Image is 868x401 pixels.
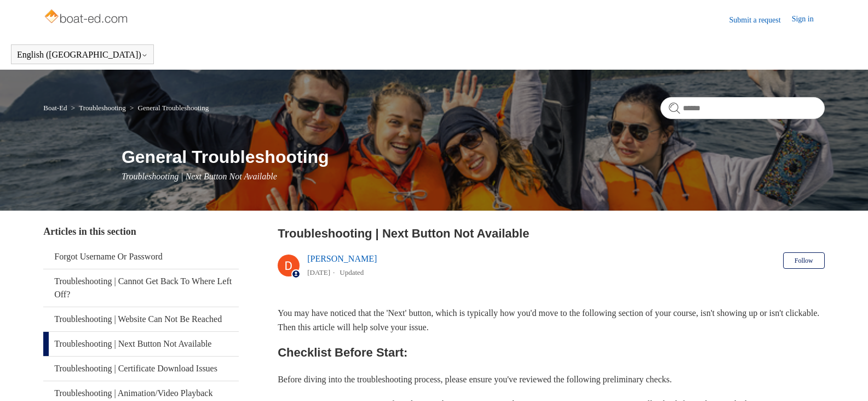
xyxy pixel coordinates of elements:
li: Boat-Ed [43,104,69,112]
a: Troubleshooting | Certificate Download Issues [43,357,239,381]
a: Troubleshooting [79,104,125,112]
a: Troubleshooting | Website Can Not Be Reached [43,307,239,331]
p: Before diving into the troubleshooting process, please ensure you've reviewed the following preli... [278,372,825,387]
span: Troubleshooting | Next Button Not Available [122,172,277,181]
button: English ([GEOGRAPHIC_DATA]) [17,50,148,60]
h2: Checklist Before Start: [278,343,825,362]
h2: Troubleshooting | Next Button Not Available [278,224,825,242]
h1: General Troubleshooting [122,144,825,170]
a: General Troubleshooting [138,104,209,112]
li: Troubleshooting [69,104,128,112]
a: [PERSON_NAME] [307,254,377,263]
li: Updated [340,268,364,276]
span: Articles in this section [43,226,136,237]
a: Submit a request [729,14,792,26]
a: Boat-Ed [43,104,67,112]
button: Follow Article [783,252,825,269]
input: Search [660,97,825,119]
img: Boat-Ed Help Center home page [43,7,130,29]
time: 03/14/2024, 16:25 [307,268,330,276]
p: You may have noticed that the 'Next' button, which is typically how you'd move to the following s... [278,306,825,334]
li: General Troubleshooting [128,104,209,112]
a: Troubleshooting | Next Button Not Available [43,332,239,356]
a: Sign in [792,13,825,26]
a: Troubleshooting | Cannot Get Back To Where Left Off? [43,269,239,307]
a: Forgot Username Or Password [43,245,239,269]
